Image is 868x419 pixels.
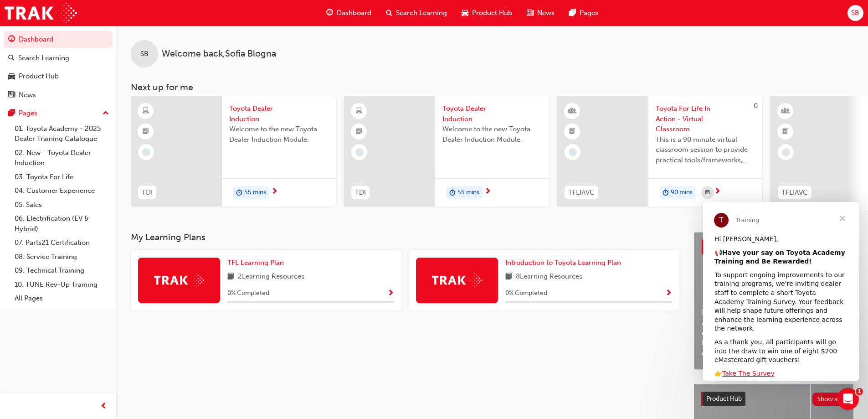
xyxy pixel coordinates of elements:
span: learningResourceType_INSTRUCTOR_LED-icon [782,105,789,117]
a: Product HubShow all [701,392,846,406]
div: Product Hub [19,71,59,82]
span: Help Shape the Future of Toyota Academy Training and Win an eMastercard! [702,307,846,338]
span: learningRecordVerb_NONE-icon [142,148,150,156]
a: 02. New - Toyota Dealer Induction [11,146,113,170]
span: 0 % Completed [505,288,547,299]
span: Toyota For Life In Action - Virtual Classroom [656,103,755,134]
span: Welcome to the new Toyota Dealer Induction Module. [229,124,329,145]
h3: Next up for me [116,82,868,93]
span: learningRecordVerb_NONE-icon [569,148,577,156]
a: 01. Toyota Academy - 2025 Dealer Training Catalogue [11,122,113,146]
span: next-icon [271,188,278,196]
span: Show Progress [665,290,672,298]
span: duration-icon [449,187,456,199]
a: 09. Technical Training [11,264,113,278]
span: This is a 90 minute virtual classroom session to provide practical tools/frameworks, behaviours a... [656,134,755,166]
span: Product Hub [472,8,512,18]
span: search-icon [8,54,15,62]
a: 07. Parts21 Certification [11,236,113,250]
a: 05. Sales [11,198,113,212]
a: Latest NewsShow allHelp Shape the Future of Toyota Academy Training and Win an eMastercard!Revolu... [694,232,853,370]
a: 0TFLIAVCToyota For Life In Action - Virtual ClassroomThis is a 90 minute virtual classroom sessio... [557,96,762,207]
span: up-icon [103,108,109,119]
div: Pages [19,108,37,119]
span: duration-icon [236,187,242,199]
img: Trak [432,273,482,287]
button: Pages [4,105,113,122]
span: 0 [754,102,758,110]
iframe: Intercom live chat message [703,202,859,381]
span: News [537,8,555,18]
span: 90 mins [671,187,693,198]
div: Search Learning [18,53,69,63]
span: SB [140,49,149,59]
span: Welcome back , Sofia Blogna [162,49,276,59]
span: TFLIAVC [781,187,808,198]
span: learningResourceType_INSTRUCTOR_LED-icon [569,105,575,117]
a: news-iconNews [519,4,562,22]
a: Latest NewsShow all [702,240,846,254]
img: Trak [5,3,77,23]
span: search-icon [386,7,392,19]
a: 10. TUNE Rev-Up Training [11,278,113,292]
span: learningRecordVerb_NONE-icon [355,148,364,156]
span: Pages [580,8,598,18]
span: guage-icon [326,7,333,19]
span: TDI [355,187,366,198]
a: Search Learning [4,50,113,67]
button: Show all [812,393,847,406]
button: Show Progress [665,288,672,299]
span: Dashboard [337,8,371,18]
a: Product Hub [4,68,113,85]
span: Welcome to the new Toyota Dealer Induction Module. [442,124,542,145]
span: duration-icon [663,187,669,199]
span: booktick-icon [569,126,575,138]
span: pages-icon [569,7,576,19]
span: 8 Learning Resources [516,271,582,283]
span: Toyota Dealer Induction [229,103,329,124]
span: next-icon [714,188,721,196]
img: Trak [154,273,204,287]
span: car-icon [8,72,15,81]
span: SB [851,8,859,18]
span: Toyota Dealer Induction [442,103,542,124]
span: learningRecordVerb_NONE-icon [782,148,790,156]
span: 55 mins [244,187,266,198]
span: TFLIAVC [568,187,595,198]
span: booktick-icon [782,126,789,138]
span: TDI [142,187,153,198]
a: car-iconProduct Hub [454,4,519,22]
button: Show Progress [387,288,394,299]
a: TFL Learning Plan [227,258,288,268]
span: booktick-icon [143,126,149,138]
span: prev-icon [100,401,107,412]
span: Show Progress [387,290,394,298]
span: news-icon [527,7,534,19]
button: DashboardSearch LearningProduct HubNews [4,29,113,105]
span: 1 [856,388,863,395]
span: booktick-icon [356,126,362,138]
a: Dashboard [4,31,113,48]
a: 03. Toyota For Life [11,170,113,184]
span: Revolutionise the way you access and manage your learning resources. [702,338,846,358]
span: Product Hub [706,395,742,403]
span: guage-icon [8,36,15,44]
div: News [19,90,36,100]
span: book-icon [227,271,234,283]
span: 2 Learning Resources [238,271,304,283]
a: search-iconSearch Learning [379,4,454,22]
button: SB [847,5,863,21]
a: News [4,87,113,103]
span: next-icon [484,188,491,196]
a: pages-iconPages [562,4,606,22]
span: news-icon [8,91,15,99]
a: 06. Electrification (EV & Hybrid) [11,212,113,236]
